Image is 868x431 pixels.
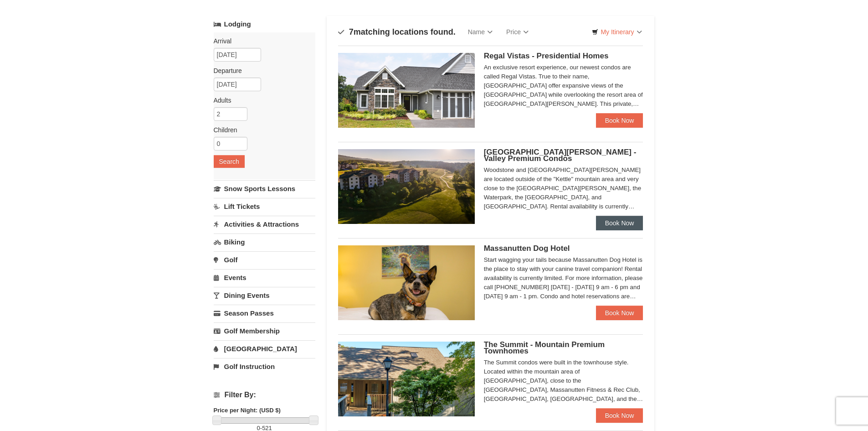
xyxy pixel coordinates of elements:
label: Departure [214,66,308,75]
a: Name [461,23,499,41]
a: Activities & Attractions [214,216,315,233]
img: 19219034-1-0eee7e00.jpg [338,342,475,416]
h4: Filter By: [214,391,315,399]
div: The Summit condos were built in the townhouse style. Located within the mountain area of [GEOGRAP... [484,358,643,404]
a: Events [214,269,315,286]
a: Snow Sports Lessons [214,180,315,197]
a: Golf Instruction [214,358,315,375]
strong: Price per Night: (USD $) [214,407,281,414]
a: Biking [214,234,315,250]
button: Search [214,155,245,168]
span: [GEOGRAPHIC_DATA][PERSON_NAME] - Valley Premium Condos [484,148,637,163]
img: 19218991-1-902409a9.jpg [338,53,475,128]
a: My Itinerary [586,25,647,39]
div: Woodstone and [GEOGRAPHIC_DATA][PERSON_NAME] are located outside of the "Kettle" mountain area an... [484,166,643,211]
label: Children [214,125,308,135]
label: Arrival [214,36,308,46]
a: Book Now [596,113,643,128]
a: Book Now [596,306,643,320]
label: Adults [214,96,308,105]
a: Season Passes [214,305,315,322]
a: Dining Events [214,287,315,304]
span: Regal Vistas - Presidential Homes [484,52,609,60]
a: Book Now [596,408,643,423]
a: Lodging [214,16,315,32]
a: Price [499,23,535,41]
div: An exclusive resort experience, our newest condos are called Regal Vistas. True to their name, [G... [484,63,643,109]
div: Start wagging your tails because Massanutten Dog Hotel is the place to stay with your canine trav... [484,255,643,301]
a: Book Now [596,216,643,230]
span: 7 [349,27,354,36]
span: The Summit - Mountain Premium Townhomes [484,340,605,355]
a: Golf [214,251,315,268]
a: Lift Tickets [214,198,315,215]
img: 19219041-4-ec11c166.jpg [338,149,475,224]
a: [GEOGRAPHIC_DATA] [214,340,315,357]
h4: matching locations found. [338,27,456,36]
span: Massanutten Dog Hotel [484,244,570,253]
img: 27428181-5-81c892a3.jpg [338,245,475,320]
a: Golf Membership [214,322,315,339]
